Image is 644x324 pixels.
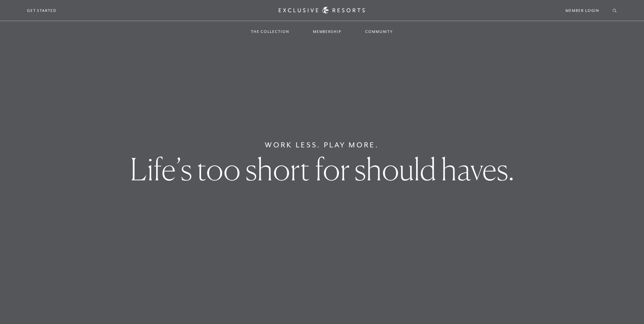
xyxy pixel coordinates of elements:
h6: Work Less. Play More. [265,140,379,150]
a: Community [358,22,400,41]
a: The Collection [244,22,296,41]
a: Get Started [27,7,57,14]
a: Member Login [566,7,599,14]
h1: Life’s too short for should haves. [130,154,514,184]
a: Membership [306,22,348,41]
